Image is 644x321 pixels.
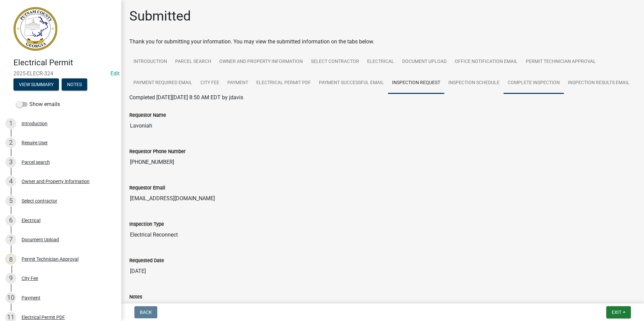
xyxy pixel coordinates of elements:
[13,82,59,87] wm-modal-confirm: Summary
[522,51,600,73] a: Permit Technician Approval
[606,306,631,318] button: Exit
[129,94,243,101] span: Completed [DATE][DATE] 8:50 AM EDT by jdavis
[504,72,564,94] a: Complete Inspection
[16,100,60,108] label: Show emails
[22,257,78,261] div: Permit Technician Approval
[129,222,164,227] label: Inspection Type
[129,38,636,46] div: Thank you for submitting your information. You may view the submitted information on the tabs below.
[129,258,164,263] label: Requested Date
[612,310,621,315] span: Exit
[5,157,16,168] div: 3
[22,295,40,300] div: Payment
[13,58,116,68] h4: Electrical Permit
[13,70,108,77] span: 2025-ELECR-324
[5,137,16,148] div: 2
[223,72,252,94] a: Payment
[22,140,48,145] div: Require User
[110,70,120,77] wm-modal-confirm: Edit Application Number
[564,72,634,94] a: Inspection Results Email
[315,72,388,94] a: Payment Successful Email
[22,199,57,203] div: Select contractor
[22,315,65,320] div: Electrical Permit PDF
[134,306,157,318] button: Back
[388,72,444,94] a: Inspection Request
[62,78,87,91] button: Notes
[307,51,363,73] a: Select contractor
[398,51,451,73] a: Document Upload
[196,72,223,94] a: City Fee
[22,179,90,184] div: Owner and Property Information
[215,51,307,73] a: Owner and Property Information
[5,254,16,264] div: 8
[110,70,120,77] a: Edit
[129,51,171,73] a: Introduction
[13,7,57,51] img: Putnam County, Georgia
[5,195,16,206] div: 5
[171,51,215,73] a: Parcel search
[22,218,40,223] div: Electrical
[22,160,50,165] div: Parcel search
[444,72,504,94] a: Inspection Schedule
[451,51,522,73] a: Office Notification Email
[129,8,191,24] h1: Submitted
[140,310,152,315] span: Back
[129,295,142,299] label: Notes
[13,78,59,91] button: View Summary
[129,72,196,94] a: Payment Required Email
[5,176,16,187] div: 4
[22,121,47,126] div: Introduction
[363,51,398,73] a: Electrical
[129,149,186,154] label: Requestor Phone Number
[5,215,16,226] div: 6
[22,237,59,242] div: Document Upload
[129,113,166,118] label: Requestor Name
[5,292,16,303] div: 10
[129,186,165,190] label: Requestor Email
[5,273,16,284] div: 9
[22,276,38,281] div: City Fee
[252,72,315,94] a: Electrical Permit PDF
[5,118,16,129] div: 1
[5,234,16,245] div: 7
[62,82,87,87] wm-modal-confirm: Notes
